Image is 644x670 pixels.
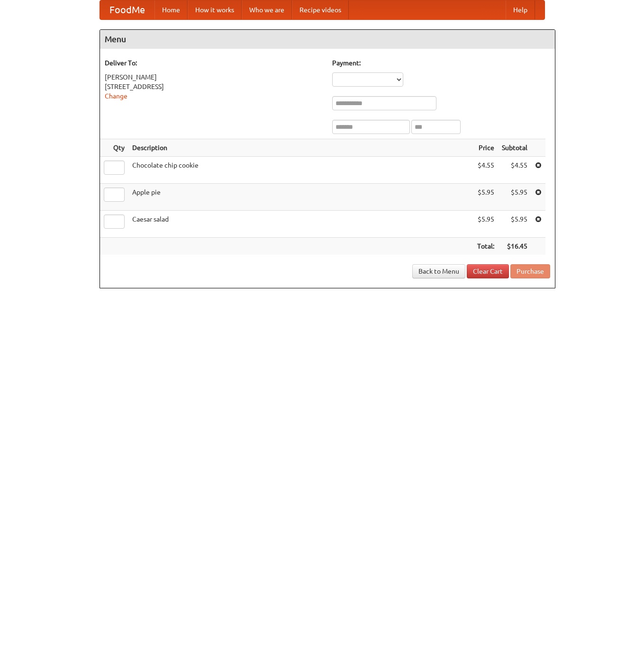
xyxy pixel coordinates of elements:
[188,0,242,19] a: How it works
[128,139,473,157] th: Description
[473,184,498,211] td: $5.95
[498,211,531,238] td: $5.95
[105,82,323,91] div: [STREET_ADDRESS]
[473,238,498,255] th: Total:
[105,92,127,100] a: Change
[128,157,473,184] td: Chocolate chip cookie
[467,264,509,278] a: Clear Cart
[100,30,555,49] h4: Menu
[510,264,550,278] button: Purchase
[473,211,498,238] td: $5.95
[292,0,349,19] a: Recipe videos
[100,0,154,19] a: FoodMe
[412,264,465,278] a: Back to Menu
[100,139,128,157] th: Qty
[506,0,535,19] a: Help
[498,238,531,255] th: $16.45
[332,58,550,68] h5: Payment:
[128,211,473,238] td: Caesar salad
[498,157,531,184] td: $4.55
[105,72,323,82] div: [PERSON_NAME]
[473,157,498,184] td: $4.55
[498,184,531,211] td: $5.95
[154,0,188,19] a: Home
[128,184,473,211] td: Apple pie
[242,0,292,19] a: Who we are
[498,139,531,157] th: Subtotal
[473,139,498,157] th: Price
[105,58,323,68] h5: Deliver To:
